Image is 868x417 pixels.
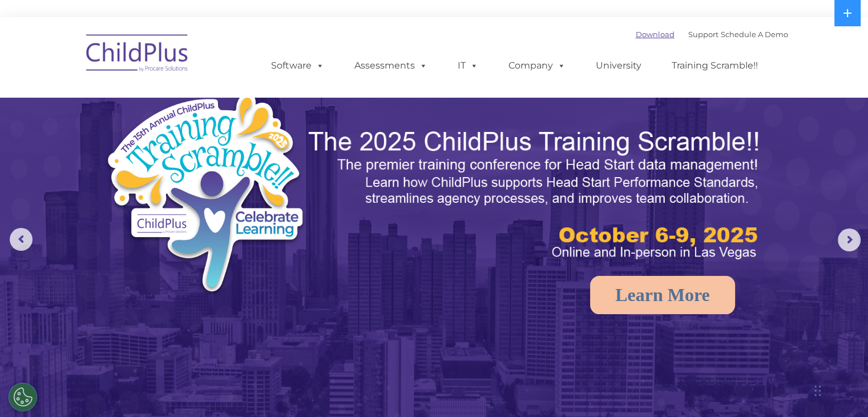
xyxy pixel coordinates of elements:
[682,294,868,417] iframe: Chat Widget
[688,30,718,39] a: Support
[159,122,207,131] span: Phone number
[814,374,821,408] div: Drag
[660,54,769,77] a: Training Scramble!!
[636,30,788,39] font: |
[9,383,37,411] button: Cookies Settings
[590,276,735,314] a: Learn More
[343,54,439,77] a: Assessments
[260,54,336,77] a: Software
[721,30,788,39] a: Schedule A Demo
[497,54,577,77] a: Company
[584,54,653,77] a: University
[159,75,193,84] span: Last name
[80,26,195,83] img: ChildPlus by Procare Solutions
[446,54,490,77] a: IT
[636,30,675,39] a: Download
